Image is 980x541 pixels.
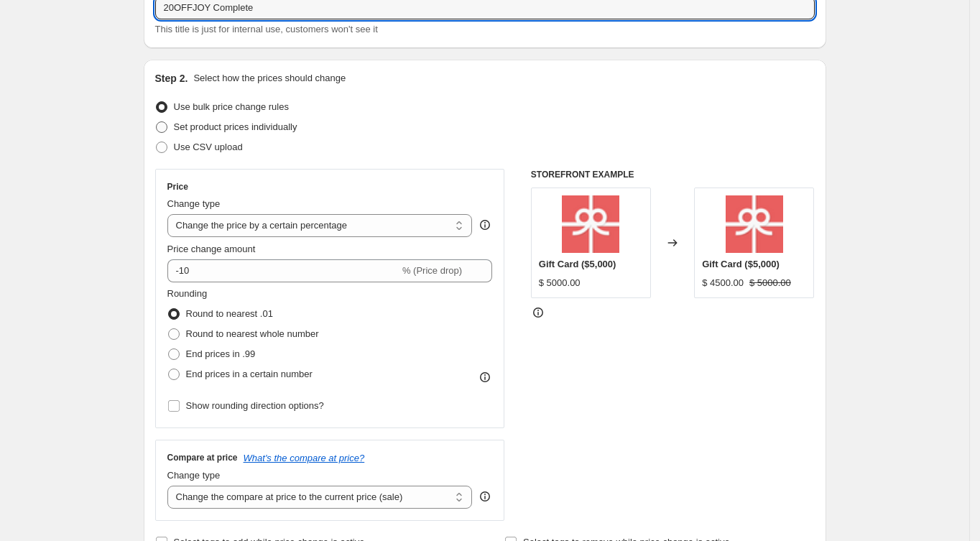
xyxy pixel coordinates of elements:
span: Round to nearest .01 [186,308,273,319]
input: -15 [167,259,399,282]
h3: Price [167,181,188,193]
img: e38bd83af578077b65a31424bd24d085_80x.png [726,195,783,253]
span: Show rounding direction options? [186,400,324,411]
span: Change type [167,198,221,209]
span: % (Price drop) [402,265,462,276]
div: $ 4500.00 [702,276,744,290]
div: $ 5000.00 [539,276,581,290]
span: Gift Card ($5,000) [702,259,780,269]
button: What's the compare at price? [244,453,365,463]
h3: Compare at price [167,452,238,463]
h2: Step 2. [155,71,188,85]
span: Round to nearest whole number [186,328,319,339]
span: Gift Card ($5,000) [539,259,616,269]
p: Select how the prices should change [193,71,346,85]
span: Use bulk price change rules [174,101,289,112]
span: Set product prices individually [174,121,297,132]
div: help [478,218,492,232]
span: Use CSV upload [174,142,243,152]
img: e38bd83af578077b65a31424bd24d085_80x.png [562,195,619,253]
span: Price change amount [167,244,256,254]
span: End prices in .99 [186,348,256,359]
span: Rounding [167,288,208,299]
span: Change type [167,470,221,481]
span: This title is just for internal use, customers won't see it [155,24,378,34]
strike: $ 5000.00 [749,276,791,290]
h6: STOREFRONT EXAMPLE [531,169,815,180]
div: help [478,489,492,504]
span: End prices in a certain number [186,369,313,379]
